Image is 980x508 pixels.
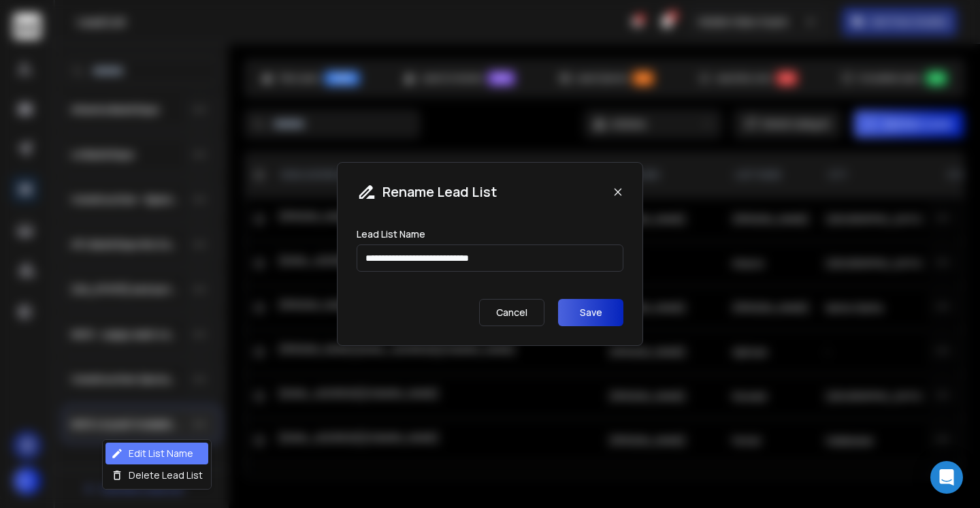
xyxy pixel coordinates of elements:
label: Lead List Name [357,229,425,239]
div: Open Intercom Messenger [930,461,963,494]
p: Delete Lead List [129,469,203,482]
p: Cancel [479,299,544,326]
button: Save [558,299,623,326]
p: Edit List Name [129,447,193,460]
h1: Rename Lead List [382,182,497,202]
